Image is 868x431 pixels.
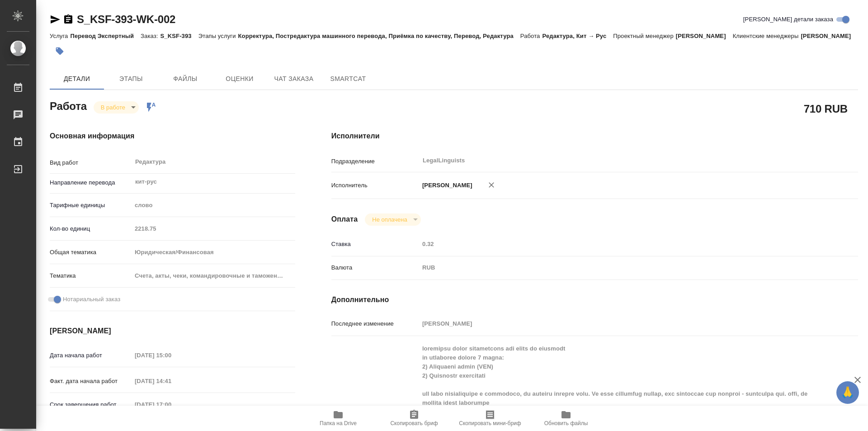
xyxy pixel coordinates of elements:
[419,317,814,330] input: Пустое поле
[419,260,814,275] div: RUB
[50,400,132,409] p: Срок завершения работ
[300,406,376,431] button: Папка на Drive
[70,33,141,39] p: Перевод Экспертный
[320,420,357,426] span: Папка на Drive
[801,33,858,39] p: [PERSON_NAME]
[836,381,859,404] button: 🙏
[164,73,207,85] span: Файлы
[132,198,295,213] div: слово
[132,245,295,260] div: Юридическая/Финансовая
[419,237,814,251] input: Пустое поле
[804,101,848,116] h2: 710 RUB
[50,41,70,61] button: Добавить тэг
[331,319,419,328] p: Последнее изменение
[528,406,604,431] button: Обновить файлы
[132,349,211,362] input: Пустое поле
[272,73,316,85] span: Чат заказа
[63,14,74,25] button: Скопировать ссылку
[613,33,675,39] p: Проектный менеджер
[331,181,419,190] p: Исполнитель
[326,73,370,85] span: SmartCat
[331,131,858,142] h4: Исполнители
[98,104,128,111] button: В работе
[481,175,501,195] button: Удалить исполнителя
[50,248,132,257] p: Общая тематика
[63,295,120,304] span: Нотариальный заказ
[452,406,528,431] button: Скопировать мини-бриф
[331,240,419,249] p: Ставка
[50,271,132,280] p: Тематика
[840,383,855,402] span: 🙏
[331,263,419,272] p: Валюта
[50,351,132,360] p: Дата начала работ
[50,131,295,142] h4: Основная информация
[520,33,542,39] p: Работа
[132,398,211,411] input: Пустое поле
[141,33,160,39] p: Заказ:
[419,181,472,190] p: [PERSON_NAME]
[743,15,833,24] span: [PERSON_NAME] детали заказа
[369,216,410,223] button: Не оплачена
[132,374,211,388] input: Пустое поле
[218,73,261,85] span: Оценки
[55,73,99,85] span: Детали
[50,224,132,233] p: Кол-во единиц
[331,157,419,166] p: Подразделение
[676,33,733,39] p: [PERSON_NAME]
[376,406,452,431] button: Скопировать бриф
[459,420,521,426] span: Скопировать мини-бриф
[50,377,132,386] p: Факт. дата начала работ
[542,33,613,39] p: Редактура, Кит → Рус
[132,222,295,235] input: Пустое поле
[50,326,295,336] h4: [PERSON_NAME]
[544,420,588,426] span: Обновить файлы
[50,178,132,187] p: Направление перевода
[160,33,198,39] p: S_KSF-393
[94,101,139,114] div: В работе
[331,294,858,305] h4: Дополнительно
[733,33,801,39] p: Клиентские менеджеры
[109,73,153,85] span: Этапы
[50,33,70,39] p: Услуга
[77,13,175,25] a: S_KSF-393-WK-002
[50,201,132,210] p: Тарифные единицы
[50,97,87,114] h2: Работа
[390,420,438,426] span: Скопировать бриф
[50,14,61,25] button: Скопировать ссылку для ЯМессенджера
[132,268,295,284] div: Счета, акты, чеки, командировочные и таможенные документы
[238,33,520,39] p: Корректура, Постредактура машинного перевода, Приёмка по качеству, Перевод, Редактура
[50,158,132,167] p: Вид работ
[331,214,358,225] h4: Оплата
[365,213,420,226] div: В работе
[198,33,238,39] p: Этапы услуги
